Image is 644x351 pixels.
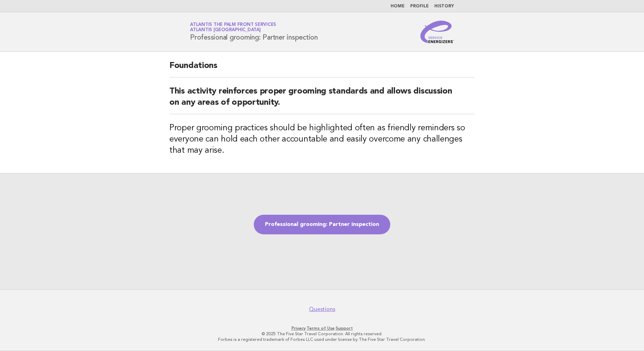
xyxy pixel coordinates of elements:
a: Profile [410,4,429,8]
h1: Professional grooming: Partner inspection [190,23,318,41]
h2: This activity reinforces proper grooming standards and allows discussion on any areas of opportun... [169,86,475,114]
a: Questions [309,306,335,313]
a: Atlantis The Palm Front ServicesAtlantis [GEOGRAPHIC_DATA] [190,22,276,32]
a: Privacy [292,326,306,331]
p: · · [108,325,536,331]
span: Atlantis [GEOGRAPHIC_DATA] [190,28,261,33]
a: Support [336,326,353,331]
a: Professional grooming: Partner inspection [254,215,390,234]
p: Forbes is a registered trademark of Forbes LLC used under license by The Five Star Travel Corpora... [108,337,536,342]
p: © 2025 The Five Star Travel Corporation. All rights reserved. [108,331,536,337]
img: Service Energizers [420,21,454,43]
h3: Proper grooming practices should be highlighted often as friendly reminders so everyone can hold ... [169,123,475,156]
a: Terms of Use [307,326,335,331]
h2: Foundations [169,60,475,77]
a: Home [391,4,405,8]
a: History [434,4,454,8]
